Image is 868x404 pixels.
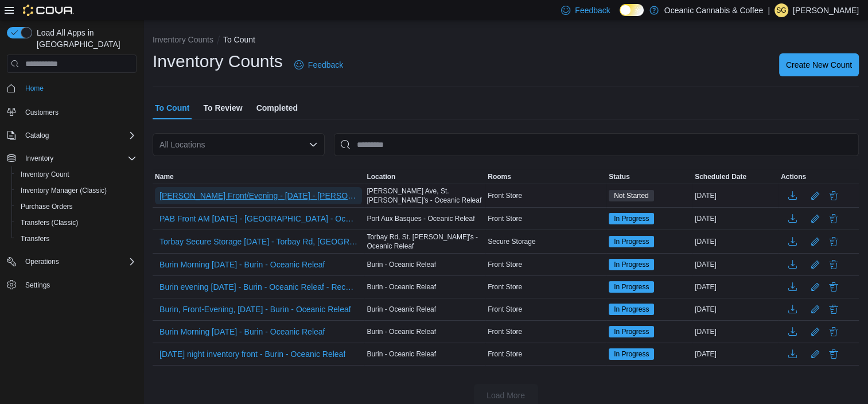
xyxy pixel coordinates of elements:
span: Customers [21,104,137,119]
span: Burin - Oceanic Releaf [367,282,436,292]
span: In Progress [614,327,649,337]
button: Operations [21,255,64,269]
button: Torbay Secure Storage [DATE] - Torbay Rd, [GEOGRAPHIC_DATA][PERSON_NAME] - Oceanic Releaf [155,233,362,250]
span: Torbay Rd, St. [PERSON_NAME]'s - Oceanic Releaf [367,232,483,251]
button: Delete [827,347,840,361]
a: Home [21,81,48,95]
span: Operations [21,255,137,269]
span: In Progress [609,213,654,224]
button: Delete [827,212,840,226]
button: Delete [827,280,840,294]
span: Completed [256,96,298,119]
span: Feedback [308,59,343,71]
button: Inventory Manager (Classic) [11,182,141,199]
button: PAB Front AM [DATE] - [GEOGRAPHIC_DATA] - Oceanic Releaf - Recount - Recount [155,210,362,227]
img: Cova [23,5,74,16]
span: In Progress [614,259,649,270]
span: Create New Count [786,59,852,71]
p: Oceanic Cannabis & Coffee [664,3,764,17]
span: Inventory Manager (Classic) [16,184,137,197]
span: Transfers [21,234,49,243]
span: Burin - Oceanic Releaf [367,260,436,269]
span: Torbay Secure Storage [DATE] - Torbay Rd, [GEOGRAPHIC_DATA][PERSON_NAME] - Oceanic Releaf [159,236,357,247]
button: Transfers (Classic) [11,215,141,231]
span: Settings [25,281,50,290]
a: Transfers [16,232,54,246]
span: Burin, Front-Evening, [DATE] - Burin - Oceanic Releaf [159,304,351,315]
span: [DATE] night inventory front - Burin - Oceanic Releaf [159,348,345,360]
button: To Count [223,35,255,44]
nav: Complex example [7,75,137,323]
div: Front Store [485,325,606,339]
span: In Progress [614,282,649,292]
div: [DATE] [692,212,779,226]
span: Operations [25,257,59,266]
button: Create New Count [779,53,859,76]
span: Actions [781,172,806,181]
a: Feedback [290,53,348,76]
button: Inventory [2,150,141,166]
button: Edit count details [808,278,822,296]
span: SG [776,3,786,17]
button: Settings [2,277,141,293]
button: Edit count details [808,323,822,340]
div: [DATE] [692,347,779,361]
span: Burin Morning [DATE] - Burin - Oceanic Releaf [159,259,325,270]
button: Edit count details [808,187,822,204]
a: Purchase Orders [16,200,77,213]
span: Port Aux Basques - Oceanic Releaf [367,214,474,223]
button: Catalog [21,129,53,142]
span: [PERSON_NAME] Ave, St. [PERSON_NAME]’s - Oceanic Releaf [367,187,483,205]
span: Name [155,172,174,181]
span: Feedback [575,5,610,16]
button: Name [153,170,364,184]
span: In Progress [609,236,654,247]
button: Burin Morning [DATE] - Burin - Oceanic Releaf [155,256,329,273]
span: Location [367,172,395,181]
span: PAB Front AM [DATE] - [GEOGRAPHIC_DATA] - Oceanic Releaf - Recount - Recount [159,213,357,224]
button: Inventory Count [11,166,141,182]
span: Inventory Manager (Classic) [21,186,107,195]
div: [DATE] [692,325,779,339]
span: Inventory [25,154,53,163]
button: Edit count details [808,301,822,318]
span: Load More [486,390,525,401]
button: [DATE] night inventory front - Burin - Oceanic Releaf [155,345,350,363]
button: Edit count details [808,210,822,227]
span: Burin Morning [DATE] - Burin - Oceanic Releaf [159,326,325,337]
button: Transfers [11,231,141,247]
span: Burin - Oceanic Releaf [367,349,436,359]
span: Transfers (Classic) [16,216,137,230]
button: Home [2,80,141,96]
a: Inventory Count [16,168,74,181]
button: Burin Morning [DATE] - Burin - Oceanic Releaf [155,323,329,340]
div: [DATE] [692,258,779,271]
span: To Count [155,96,189,119]
span: In Progress [609,348,654,360]
button: Catalog [2,127,141,143]
input: This is a search bar. After typing your query, hit enter to filter the results lower in the page. [334,133,859,156]
button: Delete [827,325,840,339]
span: In Progress [609,281,654,293]
span: Not Started [609,190,654,201]
span: Status [609,172,630,181]
span: In Progress [614,349,649,359]
span: Scheduled Date [695,172,746,181]
span: Transfers (Classic) [21,218,78,227]
div: Shehan Gunasena [774,3,788,17]
div: [DATE] [692,189,779,203]
span: In Progress [614,213,649,224]
button: Edit count details [808,256,822,273]
span: In Progress [609,326,654,337]
span: In Progress [609,304,654,315]
span: Catalog [25,131,49,140]
span: Settings [21,278,137,292]
span: Rooms [488,172,511,181]
span: Home [21,81,137,95]
p: [PERSON_NAME] [793,3,859,17]
div: [DATE] [692,280,779,294]
button: Scheduled Date [692,170,779,184]
a: Customers [21,106,63,119]
span: Purchase Orders [21,202,73,211]
span: Inventory Count [16,168,137,181]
